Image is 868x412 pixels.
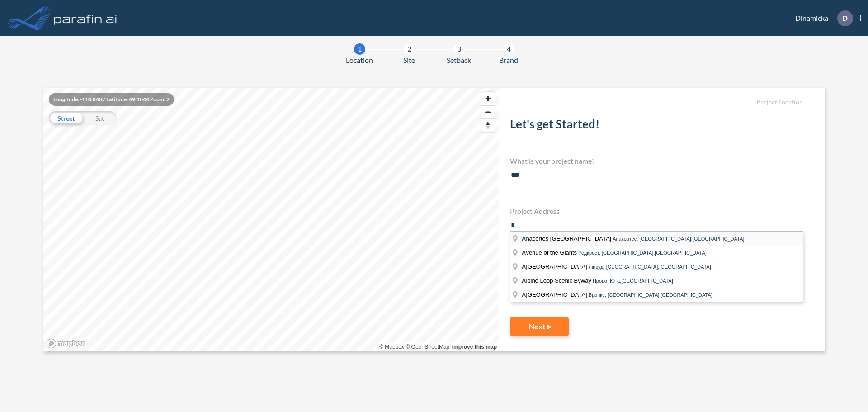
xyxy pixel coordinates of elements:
[522,235,526,242] span: A
[354,43,365,55] div: 1
[503,43,514,55] div: 4
[453,43,465,55] div: 3
[499,55,518,66] span: Brand
[522,277,526,284] span: A
[510,207,803,215] h4: Project Address
[406,344,449,350] a: OpenStreetMap
[52,9,119,27] img: logo
[510,317,569,336] button: Next
[522,263,526,270] span: A
[522,235,613,242] span: nacortes [GEOGRAPHIC_DATA]
[510,99,803,106] h5: Project Location
[83,111,117,125] div: Sat
[510,156,803,165] h4: What is your project name?
[452,344,497,350] a: Improve this map
[379,344,404,350] a: Mapbox
[522,249,578,256] span: venue of the Giants
[43,88,499,351] canvas: Map
[589,264,711,270] span: Лінвуд, [GEOGRAPHIC_DATA],[GEOGRAPHIC_DATA]
[510,117,803,135] h2: Let's get Started!
[522,277,593,284] span: lpine Loop Scenic Byway
[49,93,174,106] div: Longitude: -110.8407 Latitude: 49.1044 Zoom: 2
[346,55,373,66] span: Location
[481,119,495,132] span: Reset bearing to north
[522,249,526,256] span: A
[613,236,744,242] span: Анакортес, [GEOGRAPHIC_DATA],[GEOGRAPHIC_DATA]
[481,105,495,118] button: Zoom out
[447,55,471,66] span: Setback
[782,10,861,26] div: Dinamicka
[522,291,526,298] span: A
[481,118,495,132] button: Reset bearing to north
[403,55,415,66] span: Site
[49,111,83,125] div: Street
[589,292,712,298] span: Бронкс, [GEOGRAPHIC_DATA],[GEOGRAPHIC_DATA]
[578,250,707,256] span: Редкрест, [GEOGRAPHIC_DATA],[GEOGRAPHIC_DATA]
[522,263,589,270] span: [GEOGRAPHIC_DATA]
[842,14,848,22] p: D
[522,291,589,298] span: [GEOGRAPHIC_DATA]
[404,43,415,55] div: 2
[481,92,495,105] button: Zoom in
[46,338,86,349] a: Mapbox homepage
[593,278,673,284] span: Прово, Юта,[GEOGRAPHIC_DATA]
